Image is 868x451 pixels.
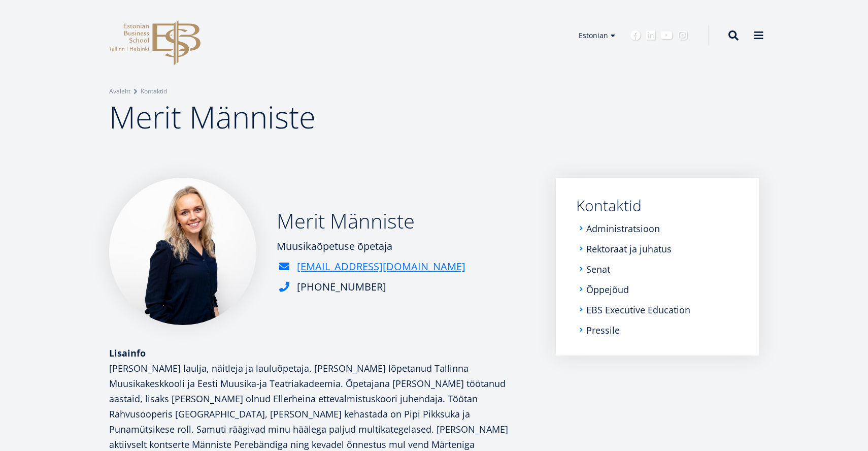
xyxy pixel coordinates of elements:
a: Õppejõud [586,284,629,295]
div: [PHONE_NUMBER] [297,279,386,295]
img: a [109,178,256,325]
span: Merit Männiste [109,96,316,138]
a: Administratsioon [586,223,660,234]
a: EBS Executive Education [586,305,690,315]
a: Avaleht [109,86,130,96]
a: Pressile [586,325,620,335]
div: Lisainfo [109,345,536,361]
a: Senat [586,264,610,274]
a: [EMAIL_ADDRESS][DOMAIN_NAME] [297,259,465,274]
a: Kontaktid [141,86,167,96]
a: Facebook [630,30,641,41]
a: Kontaktid [576,198,739,213]
a: Rektoraat ja juhatus [586,244,672,254]
a: Youtube [661,30,673,41]
h2: Merit Männiste [277,208,465,234]
div: Muusikaõpetuse õpetaja [277,239,465,254]
a: Linkedin [646,30,656,41]
a: Instagram [678,30,688,41]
